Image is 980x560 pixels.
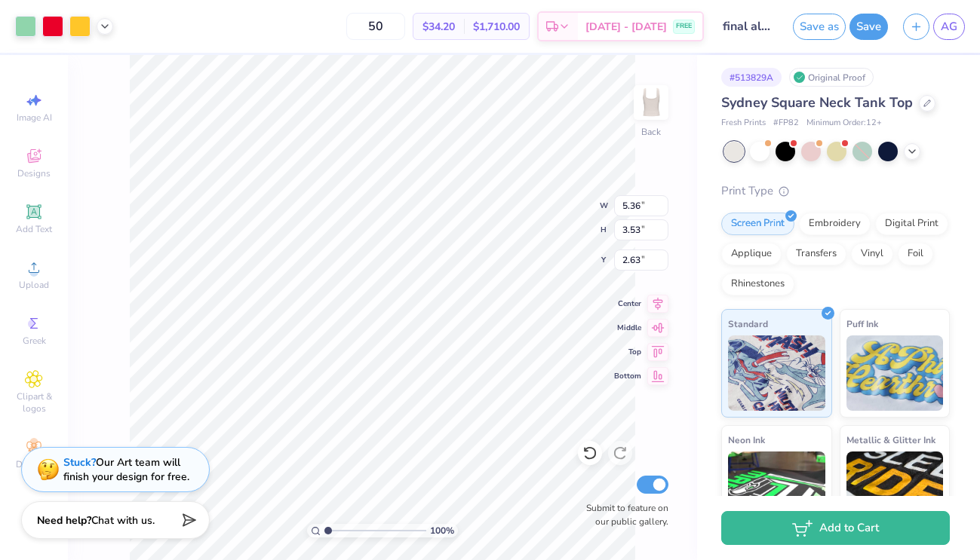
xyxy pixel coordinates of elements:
[846,335,944,411] img: Puff Ink
[793,14,846,40] button: Save as
[614,323,641,333] span: Middle
[721,213,794,235] div: Screen Print
[721,273,794,295] div: Rhinestones
[16,223,52,235] span: Add Text
[63,455,189,484] div: Our Art team will finish your design for free.
[473,19,520,35] span: $1,710.00
[721,182,950,200] div: Print Type
[17,112,52,124] span: Image AI
[846,451,944,527] img: Metallic & Glitter Ink
[16,458,52,470] span: Decorate
[91,513,155,528] span: Chat with us.
[636,87,666,118] img: Back
[19,279,49,291] span: Upload
[422,19,455,35] span: $34.20
[721,68,782,87] div: # 513829A
[641,125,661,139] div: Back
[721,243,782,265] div: Applique
[676,21,692,32] span: FREE
[721,117,766,130] span: Fresh Prints
[786,243,846,265] div: Transfers
[806,117,882,130] span: Minimum Order: 12 +
[711,11,785,41] input: Untitled Design
[614,371,641,381] span: Bottom
[849,14,888,40] button: Save
[789,68,874,87] div: Original Proof
[721,511,950,545] button: Add to Cart
[846,316,878,332] span: Puff Ink
[898,243,933,265] div: Foil
[614,347,641,357] span: Top
[17,167,51,179] span: Designs
[941,18,957,35] span: AG
[851,243,893,265] div: Vinyl
[728,335,825,411] img: Standard
[430,524,454,537] span: 100 %
[728,432,765,448] span: Neon Ink
[346,13,405,40] input: – –
[578,501,668,528] label: Submit to feature on our public gallery.
[846,432,935,448] span: Metallic & Glitter Ink
[614,298,641,309] span: Center
[933,14,965,40] a: AG
[799,213,871,235] div: Embroidery
[23,335,46,347] span: Greek
[728,451,825,527] img: Neon Ink
[585,19,667,35] span: [DATE] - [DATE]
[875,213,948,235] div: Digital Print
[773,117,799,130] span: # FP82
[728,316,768,332] span: Standard
[37,513,91,528] strong: Need help?
[8,390,60,415] span: Clipart & logos
[63,455,96,470] strong: Stuck?
[721,93,913,112] span: Sydney Square Neck Tank Top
